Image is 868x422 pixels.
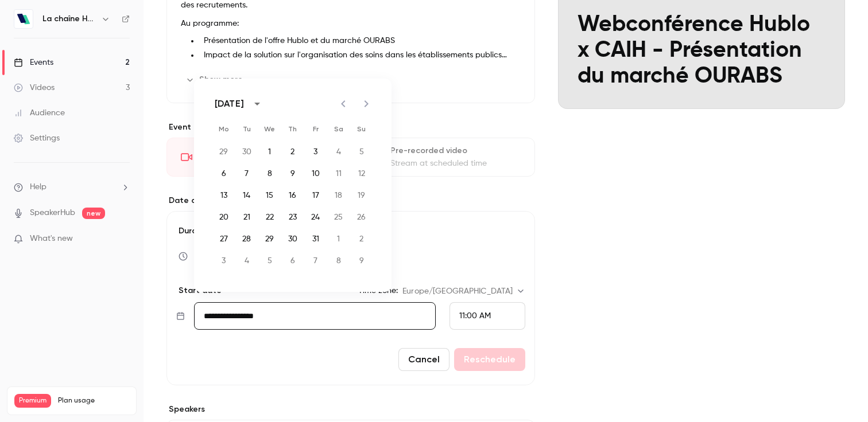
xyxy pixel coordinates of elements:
button: 8 [328,251,349,271]
span: Wednesday [259,118,280,140]
button: 23 [282,207,303,228]
label: Speakers [166,404,535,415]
p: Event type [166,122,535,133]
button: 5 [351,142,372,162]
button: Next month [355,92,378,115]
div: LiveGo live at scheduled time [166,138,348,177]
button: 5 [259,251,280,271]
div: From [449,302,525,330]
span: Tuesday [237,118,257,140]
button: 9 [351,251,372,271]
li: Impact de la solution sur l'organisation des soins dans les établissements publics [199,49,521,61]
label: Date and time [166,195,535,206]
button: 17 [305,185,326,206]
li: Présentation de l'offre Hublo et du marché OURABS [199,35,521,47]
button: 20 [214,207,234,228]
button: 6 [282,251,303,271]
span: Friday [305,118,326,140]
div: Stream at scheduled time [390,158,521,169]
button: 22 [259,207,280,228]
button: 11 [328,163,349,184]
button: 29 [214,142,234,162]
span: new [82,208,105,219]
button: 30 [237,142,257,162]
button: 25 [328,207,349,228]
p: Au programme: [181,17,521,30]
button: 9 [282,163,303,184]
p: Start date [176,285,222,296]
button: 19 [351,185,372,206]
div: [DATE] [215,97,244,111]
button: 29 [259,229,280,249]
span: Help [30,181,46,193]
span: Monday [214,118,234,140]
button: calendar view is open, switch to year view [247,94,267,114]
span: Sunday [351,118,372,140]
button: 24 [305,207,326,228]
iframe: Noticeable Trigger [116,234,130,244]
button: 12 [351,163,372,184]
button: Cancel [398,348,449,371]
span: Saturday [328,118,349,140]
button: 14 [237,185,257,206]
button: 18 [328,185,349,206]
button: 6 [214,163,234,184]
button: 3 [214,251,234,271]
span: What's new [30,233,73,245]
span: Premium [14,394,51,408]
button: 4 [328,142,349,162]
a: SpeakerHub [30,207,75,219]
button: 16 [282,185,303,206]
button: 2 [282,142,303,162]
button: 1 [328,229,349,249]
button: Previous month [332,92,355,115]
div: Audience [14,107,65,119]
span: Thursday [282,118,303,140]
button: 15 [259,185,280,206]
button: 8 [259,163,280,184]
div: Events [14,57,53,68]
button: 2 [351,229,372,249]
div: Videos [14,82,55,93]
span: Plan usage [58,396,129,405]
button: 10 [305,163,326,184]
button: 26 [351,207,372,228]
button: 3 [305,142,326,162]
button: 27 [214,229,234,249]
button: 4 [237,251,257,271]
h6: La chaîne Hublo [42,13,96,25]
img: La chaîne Hublo [14,10,33,28]
div: Settings [14,132,60,144]
li: help-dropdown-opener [14,181,130,193]
button: 1 [259,142,280,162]
span: 11:00 AM [459,312,491,320]
label: Duration [176,225,525,237]
button: 21 [237,207,257,228]
button: Show more [181,71,250,89]
button: 13 [214,185,234,206]
button: 7 [305,251,326,271]
button: 30 [282,229,303,249]
button: 7 [237,163,257,184]
button: 28 [237,229,257,249]
div: Pre-recorded videoStream at scheduled time [353,138,535,177]
button: 31 [305,229,326,249]
div: Europe/[GEOGRAPHIC_DATA] [402,286,525,297]
div: Pre-recorded video [390,145,521,157]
